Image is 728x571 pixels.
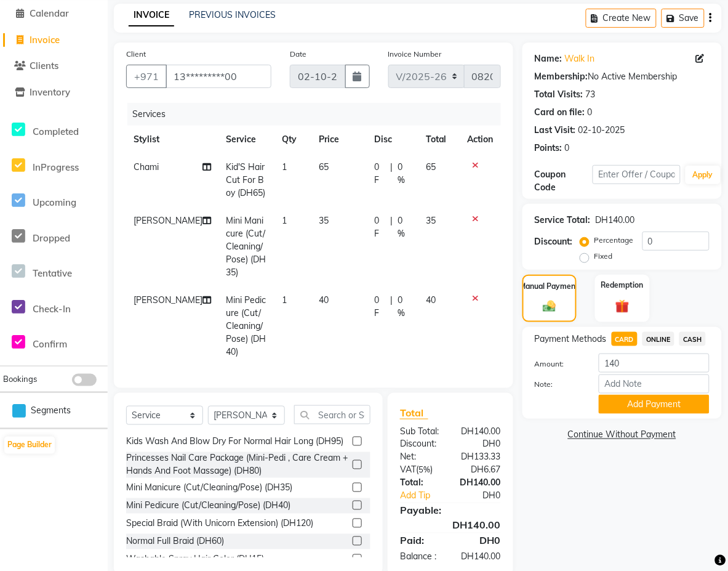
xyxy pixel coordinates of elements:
div: Service Total: [535,214,591,227]
span: 0 F [374,214,385,240]
div: ( ) [391,464,450,477]
span: Mini Pedicure (Cut/Cleaning/Pose) (DH40) [226,294,266,357]
span: Total [400,407,428,419]
a: Calendar [3,7,105,21]
label: Date [290,49,306,60]
span: 1 [282,294,287,306]
img: _cash.svg [539,299,559,314]
div: Last Visit: [535,124,576,137]
span: ONLINE [642,332,674,346]
div: DH140.00 [450,477,510,490]
div: DH140.00 [391,518,510,533]
span: | [390,161,393,187]
input: Amount [599,354,710,373]
div: Coupon Code [535,168,593,194]
span: 0 F [374,294,385,320]
span: Completed [33,126,79,137]
span: Segments [31,404,71,417]
span: 1 [282,215,287,226]
label: Amount: [526,358,590,370]
div: DH6.67 [450,464,510,477]
div: Net: [391,451,450,464]
div: DH140.00 [596,214,635,227]
span: 65 [426,161,436,172]
div: 0 [588,106,593,119]
a: Invoice [3,33,105,47]
div: Name: [535,52,562,65]
label: Invoice Number [388,49,442,60]
label: Redemption [601,280,644,291]
div: Total: [391,477,450,490]
div: 0 [565,142,570,155]
div: DH0 [450,533,510,548]
div: DH140.00 [450,551,510,564]
div: Points: [535,142,562,155]
th: Action [460,126,501,153]
span: 0 % [398,161,411,187]
span: Confirm [33,338,67,350]
span: Clients [30,60,58,71]
span: 35 [319,215,329,226]
a: Add Tip [391,490,460,503]
div: Balance : [391,551,450,564]
span: Bookings [3,374,37,384]
th: Price [311,126,367,153]
th: Disc [367,126,418,153]
a: Walk In [565,52,595,65]
span: 40 [319,294,329,306]
label: Note: [526,379,590,390]
div: Discount: [391,438,450,451]
div: Payable: [391,503,510,518]
span: CARD [612,332,638,346]
input: Enter Offer / Coupon Code [593,165,680,184]
button: Apply [686,166,721,184]
span: VAT [400,464,416,476]
div: Total Visits: [535,88,583,101]
div: Paid: [391,533,450,548]
span: 65 [319,161,329,172]
button: Save [662,9,705,28]
span: Kid'S Hair Cut For Boy (DH65) [226,161,266,198]
span: 0 F [374,161,385,187]
span: Calendar [30,7,69,19]
span: [PERSON_NAME] [134,215,202,226]
span: Upcoming [33,196,76,208]
th: Service [219,126,275,153]
div: 73 [586,88,596,101]
label: Client [126,49,146,60]
th: Total [418,126,460,153]
span: CASH [679,332,706,346]
a: Inventory [3,86,105,100]
span: 40 [426,294,436,306]
div: DH133.33 [450,451,510,464]
span: | [390,214,393,240]
label: Percentage [594,235,634,246]
span: 0 % [398,294,411,320]
a: Clients [3,59,105,73]
span: Tentative [33,267,72,279]
button: Page Builder [4,437,55,454]
span: 0 % [398,214,411,240]
a: INVOICE [129,4,174,26]
span: Dropped [33,232,70,244]
input: Search or Scan [294,405,370,424]
div: DH0 [460,490,510,503]
span: 1 [282,161,287,172]
a: PREVIOUS INVOICES [189,9,276,20]
div: Kids Wash And Blow Dry For Normal Hair Long (DH95) [126,435,343,448]
div: 02-10-2025 [578,124,625,137]
span: | [390,294,393,320]
div: Special Braid (With Unicorn Extension) (DH120) [126,517,313,530]
span: Invoice [30,34,60,46]
div: Membership: [535,70,588,83]
th: Stylist [126,126,219,153]
span: Inventory [30,86,70,98]
label: Fixed [594,251,613,262]
div: DH140.00 [450,425,510,438]
div: Mini Pedicure (Cut/Cleaning/Pose) (DH40) [126,500,290,512]
div: Normal Full Braid (DH60) [126,535,224,548]
span: Chami [134,161,159,172]
span: 5% [418,465,430,475]
span: [PERSON_NAME] [134,294,202,306]
span: InProgress [33,161,79,173]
